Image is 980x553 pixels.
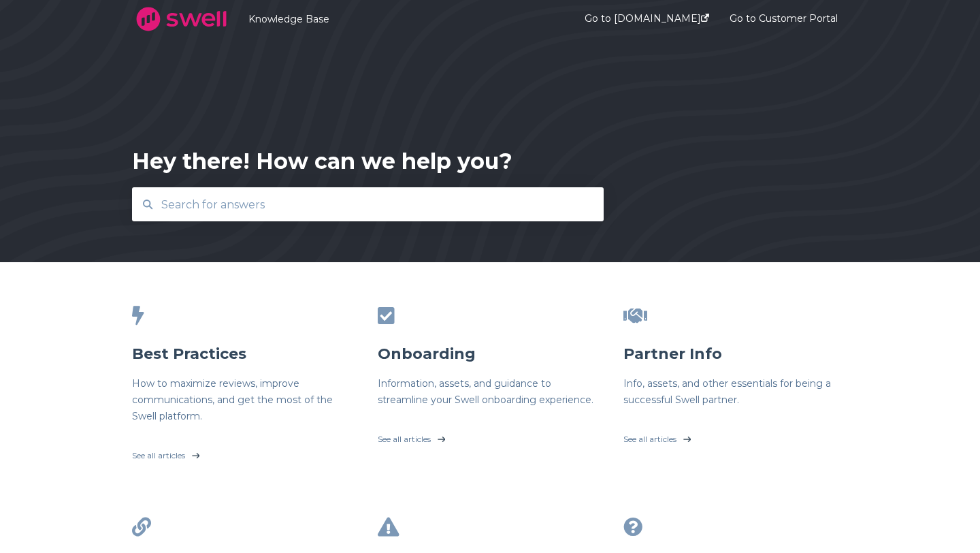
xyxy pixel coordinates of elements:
img: company logo [132,2,231,36]
h6: Information, assets, and guidance to streamline your Swell onboarding experience. [378,375,602,408]
h6: How to maximize reviews, improve communications, and get the most of the Swell platform. [132,375,357,424]
span:  [132,306,144,326]
span:  [623,518,642,537]
div: Hey there! How can we help you? [132,146,512,176]
h3: Partner Info [623,344,848,364]
a: See all articles [623,419,848,453]
span:  [623,306,647,326]
a: See all articles [132,435,357,469]
h3: Best Practices [132,344,357,364]
a: Knowledge Base [248,13,544,25]
span:  [132,518,151,537]
span:  [378,518,399,537]
h6: Info, assets, and other essentials for being a successful Swell partner. [623,375,848,408]
span:  [378,306,395,326]
h3: Onboarding [378,344,602,364]
a: See all articles [378,419,602,453]
input: Search for answers [153,190,583,219]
